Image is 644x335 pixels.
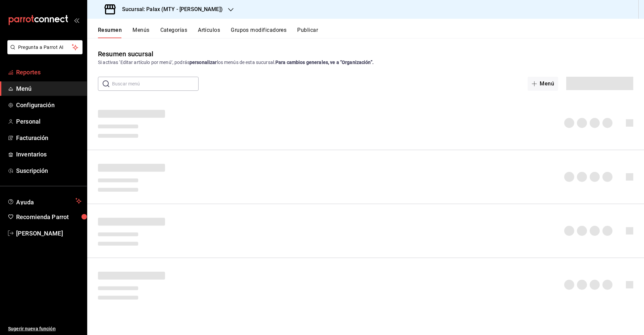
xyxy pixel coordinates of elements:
[16,150,82,159] span: Inventarios
[16,100,82,110] span: Configuración
[16,197,73,205] span: Ayuda
[16,166,82,175] span: Suscripción
[16,84,82,93] span: Menú
[160,27,187,38] button: Categorías
[16,212,82,221] span: Recomienda Parrot
[198,27,220,38] button: Artículos
[190,60,217,65] strong: personalizar
[16,117,82,126] span: Personal
[112,77,199,90] input: Buscar menú
[117,5,223,13] h3: Sucursal: Palax (MTY - [PERSON_NAME])
[18,44,72,51] span: Pregunta a Parrot AI
[8,325,82,332] span: Sugerir nueva función
[297,27,318,38] button: Publicar
[132,27,149,38] button: Menús
[98,27,644,38] div: navigation tabs
[98,49,153,59] div: Resumen sucursal
[231,27,286,38] button: Grupos modificadores
[5,49,83,56] a: Pregunta a Parrot AI
[16,229,82,238] span: [PERSON_NAME]
[98,27,122,38] button: Resumen
[74,17,79,23] button: open_drawer_menu
[528,77,558,91] button: Menú
[16,133,82,142] span: Facturación
[16,68,82,77] span: Reportes
[275,60,374,65] strong: Para cambios generales, ve a “Organización”.
[98,59,633,66] div: Si activas ‘Editar artículo por menú’, podrás los menús de esta sucursal.
[7,40,83,54] button: Pregunta a Parrot AI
